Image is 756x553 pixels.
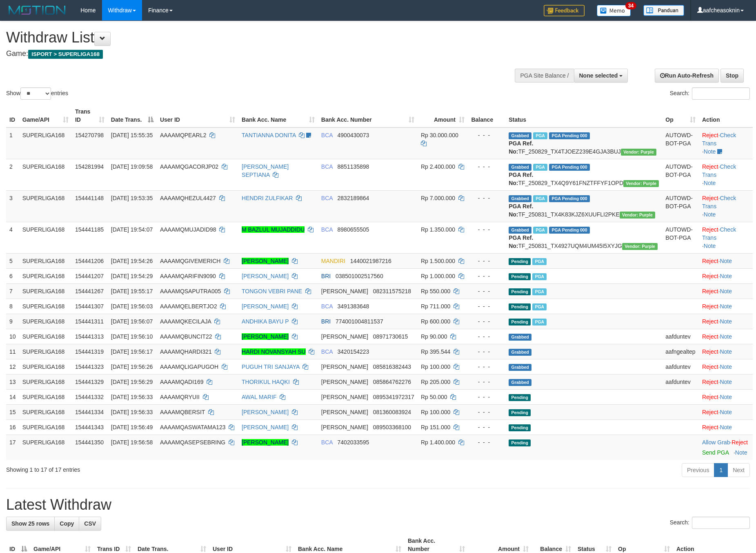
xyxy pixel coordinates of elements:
a: Reject [702,379,718,385]
a: Show 25 rows [6,517,55,531]
span: 34 [625,2,636,9]
span: 154441329 [75,379,104,385]
span: Pending [509,319,531,326]
span: Rp 100.000 [421,363,450,370]
span: [DATE] 19:53:35 [111,195,153,201]
td: · [699,283,753,299]
td: 5 [6,253,19,268]
td: 15 [6,404,19,419]
a: ANDHIKA BAYU P [242,318,289,325]
a: Allow Grab [702,439,730,446]
a: PUGUH TRI SANJAYA [242,363,300,370]
span: PGA Pending [549,195,590,202]
td: 10 [6,329,19,344]
td: 2 [6,159,19,190]
td: aafngealtep [662,344,699,359]
label: Search: [670,87,750,100]
span: BCA [321,348,333,355]
span: [DATE] 19:56:33 [111,394,153,400]
span: Marked by aafsengchandara [532,273,547,280]
span: AAAAMQGIVEMERICH [160,258,221,264]
span: [DATE] 19:09:58 [111,163,153,170]
span: Rp 7.000.000 [421,195,455,201]
span: Marked by aafsoycanthlai [532,303,547,310]
b: PGA Ref. No: [509,234,533,249]
span: Pending [509,273,531,280]
td: · [699,268,753,283]
span: Grabbed [509,132,531,139]
a: Reject [702,303,718,310]
span: AAAAMQHARDI321 [160,348,212,355]
a: Note [735,449,747,456]
span: Grabbed [509,195,531,202]
span: [PERSON_NAME] [321,288,368,294]
span: Vendor URL: https://trx4.1velocity.biz [620,212,655,219]
a: Reject [702,394,718,400]
div: PGA Site Balance / [515,69,574,83]
span: 154441313 [75,333,104,340]
h1: Withdraw List [6,29,496,46]
span: Copy 8851135898 to clipboard [338,163,369,170]
span: Vendor URL: https://trx4.1velocity.biz [622,243,658,250]
a: THORIKUL HAQKI [242,379,290,385]
a: Note [720,303,732,310]
a: Reject [702,409,718,415]
span: BCA [321,132,333,138]
span: Copy 4900430073 to clipboard [338,132,369,138]
td: 1 [6,127,19,159]
th: Bank Acc. Name: activate to sort column ascending [238,104,318,127]
a: Note [704,148,716,155]
span: Rp 1.500.000 [421,258,455,264]
td: · [699,299,753,314]
a: Reject [702,318,718,325]
span: Copy 0895341972317 to clipboard [373,394,414,400]
th: Date Trans.: activate to sort column descending [108,104,157,127]
span: Rp 1.000.000 [421,273,455,279]
span: 154441148 [75,195,104,201]
b: PGA Ref. No: [509,140,533,155]
span: Rp 90.000 [421,333,447,340]
td: 9 [6,314,19,329]
span: Copy [60,520,74,527]
span: BCA [321,303,333,310]
span: Copy 1440021987216 to clipboard [350,258,391,264]
span: Copy 8980655505 to clipboard [338,226,369,233]
td: TF_250829_TX4TJOEZ239E4GJA3BUJ [505,127,662,159]
span: AAAAMQELBERTJO2 [160,303,217,310]
td: SUPERLIGA168 [19,127,72,159]
span: 154441319 [75,348,104,355]
a: Check Trans [702,226,736,241]
input: Search: [692,87,750,100]
span: 154441206 [75,258,104,264]
td: SUPERLIGA168 [19,222,72,253]
span: [DATE] 19:56:03 [111,303,153,310]
td: SUPERLIGA168 [19,253,72,268]
span: Grabbed [509,349,531,356]
span: 154281994 [75,163,104,170]
span: BRI [321,318,331,325]
span: None selected [579,72,618,79]
span: Vendor URL: https://trx4.1velocity.biz [621,149,656,156]
a: Note [720,394,732,400]
div: - - - [471,393,502,401]
td: SUPERLIGA168 [19,299,72,314]
a: [PERSON_NAME] [242,424,289,430]
span: [DATE] 19:56:10 [111,333,153,340]
a: M BAZLUL MUJADDIDU [242,226,305,233]
span: 154441311 [75,318,104,325]
span: [DATE] 19:54:07 [111,226,153,233]
span: BCA [321,226,333,233]
td: · · [699,159,753,190]
a: Reject [702,348,718,355]
span: Rp 30.000.000 [421,132,458,138]
span: Copy 3491383648 to clipboard [338,303,369,310]
span: Rp 2.400.000 [421,163,455,170]
a: [PERSON_NAME] [242,273,289,279]
td: 14 [6,389,19,404]
span: ISPORT > SUPERLIGA168 [28,50,103,59]
span: Rp 1.350.000 [421,226,455,233]
input: Search: [692,517,750,529]
div: - - - [471,317,502,326]
a: Reject [702,163,718,170]
a: [PERSON_NAME] [242,333,289,340]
